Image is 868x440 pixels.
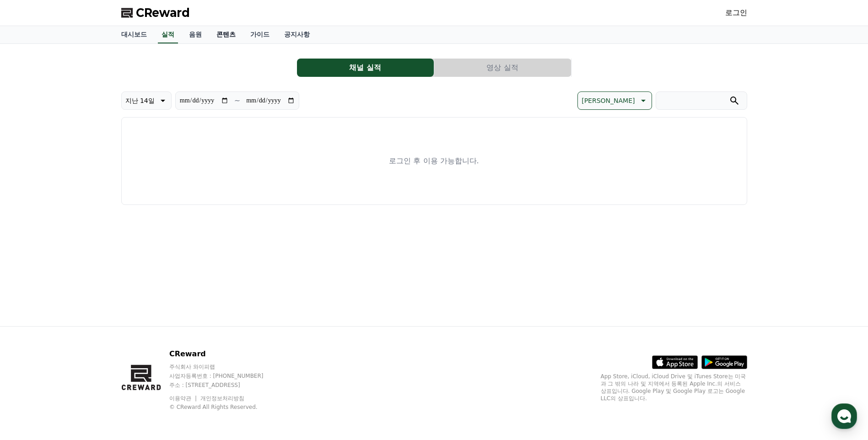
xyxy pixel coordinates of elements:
a: 채널 실적 [297,59,434,77]
button: 영상 실적 [434,59,571,77]
button: [PERSON_NAME] [577,91,652,110]
a: 설정 [118,290,176,313]
span: 홈 [29,304,34,311]
a: 로그인 [725,7,747,18]
p: ~ [234,95,240,106]
button: 지난 14일 [121,91,172,110]
a: 대화 [60,290,118,313]
a: 이용약관 [169,395,198,402]
button: 채널 실적 [297,59,434,77]
p: 사업자등록번호 : [PHONE_NUMBER] [169,372,281,380]
a: 가이드 [243,26,277,43]
span: CReward [136,5,190,20]
a: 개인정보처리방침 [200,395,244,402]
p: [PERSON_NAME] [582,94,635,107]
a: 음원 [182,26,209,43]
p: 주소 : [STREET_ADDRESS] [169,381,281,389]
a: 대시보드 [114,26,154,43]
p: 지난 14일 [125,94,155,107]
p: 로그인 후 이용 가능합니다. [389,156,479,166]
span: 대화 [84,304,95,311]
span: 설정 [141,304,152,311]
a: 공지사항 [277,26,317,43]
p: 주식회사 와이피랩 [169,363,281,370]
p: CReward [169,349,281,360]
p: App Store, iCloud, iCloud Drive 및 iTunes Store는 미국과 그 밖의 나라 및 지역에서 등록된 Apple Inc.의 서비스 상표입니다. Goo... [601,373,747,402]
a: 콘텐츠 [209,26,243,43]
a: 실적 [158,26,178,43]
a: 홈 [3,290,60,313]
a: 영상 실적 [434,59,571,77]
p: © CReward All Rights Reserved. [169,403,281,411]
a: CReward [121,5,190,20]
